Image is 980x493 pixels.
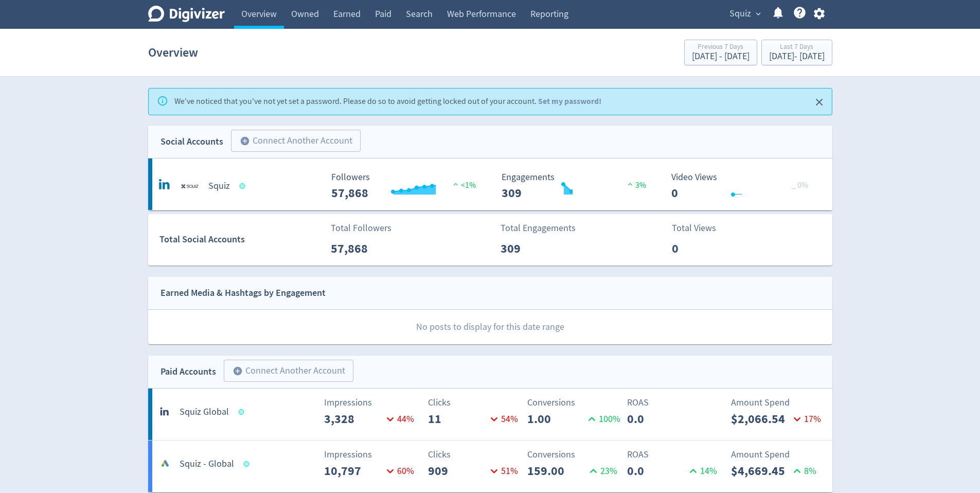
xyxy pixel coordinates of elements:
p: 909 [428,462,487,480]
p: 0 [672,239,731,258]
p: 57,868 [331,239,390,258]
a: Set my password! [538,96,601,107]
div: Total Social Accounts [159,232,324,247]
button: Previous 7 Days[DATE] - [DATE] [684,40,757,65]
p: ROAS [627,448,720,462]
p: Conversions [527,396,620,410]
div: Earned Media & Hashtags by Engagement [161,286,326,301]
a: Squiz - GlobalImpressions10,79760%Clicks90951%Conversions159.0023%ROAS0.014%Amount Spend$4,669.458% [148,441,832,492]
svg: Video Views 0 [666,172,821,200]
span: expand_more [754,9,763,19]
p: 0.0 [627,410,686,428]
button: Last 7 Days[DATE]- [DATE] [761,40,832,65]
p: Impressions [324,448,417,462]
p: Conversions [527,448,620,462]
span: add_circle [240,136,250,146]
p: 14 % [686,464,717,478]
a: Connect Another Account [216,361,353,382]
span: Data last synced: 5 Sep 2025, 1:02pm (AEST) [238,409,247,415]
h5: Squiz - Global [180,458,234,470]
p: 100 % [585,412,620,426]
p: 1.00 [527,410,585,428]
img: positive-performance.svg [625,180,635,188]
button: Connect Another Account [231,130,361,152]
div: [DATE] - [DATE] [692,52,750,61]
div: We've noticed that you've not yet set a password. Please do so to avoid getting locked out of you... [174,92,601,112]
img: Squiz undefined [180,176,200,197]
button: Connect Another Account [224,360,353,382]
p: 8 % [790,464,816,478]
span: Squiz [729,6,751,22]
h5: Squiz Global [180,406,229,418]
a: Connect Another Account [223,131,361,152]
svg: Followers --- [326,172,480,200]
img: positive-performance.svg [451,180,461,188]
span: _ 0% [792,180,808,190]
p: Clicks [428,396,521,410]
span: Data last synced: 5 Sep 2025, 7:01am (AEST) [243,461,252,467]
svg: linkedin [159,404,171,416]
p: Total Views [672,221,731,235]
p: 23 % [586,464,617,478]
span: add_circle [233,366,243,376]
a: Squiz undefinedSquiz Followers --- Followers 57,868 <1% Engagements 309 Engagements 309 3% Video ... [148,159,832,210]
button: Close [811,94,828,111]
div: Social Accounts [161,134,223,149]
p: 159.00 [527,462,586,480]
div: [DATE] - [DATE] [769,52,825,61]
span: Data last synced: 4 Sep 2025, 9:01pm (AEST) [239,183,248,189]
div: Previous 7 Days [692,43,750,52]
p: Total Engagements [501,221,576,235]
p: Amount Spend [731,396,824,410]
p: 54 % [487,412,518,426]
p: No posts to display for this date range [149,310,832,344]
p: Amount Spend [731,448,824,462]
p: 309 [501,239,560,258]
p: Total Followers [331,221,391,235]
span: 3% [625,180,646,190]
a: Squiz GlobalImpressions3,32844%Clicks1154%Conversions1.00100%ROAS0.0Amount Spend$2,066.5417% [148,389,832,440]
p: $2,066.54 [731,410,790,428]
div: Last 7 Days [769,43,825,52]
p: 3,328 [324,410,383,428]
p: Impressions [324,396,417,410]
p: $4,669.45 [731,462,790,480]
p: 11 [428,410,487,428]
p: ROAS [627,396,720,410]
p: 51 % [487,464,518,478]
h5: Squiz [208,180,230,192]
p: 0.0 [627,462,686,480]
span: <1% [451,180,476,190]
svg: Engagements 309 [496,172,651,200]
h1: Overview [148,36,198,69]
div: Paid Accounts [161,364,216,379]
button: Squiz [726,6,763,22]
p: Clicks [428,448,521,462]
p: 17 % [790,412,821,426]
p: 10,797 [324,462,383,480]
